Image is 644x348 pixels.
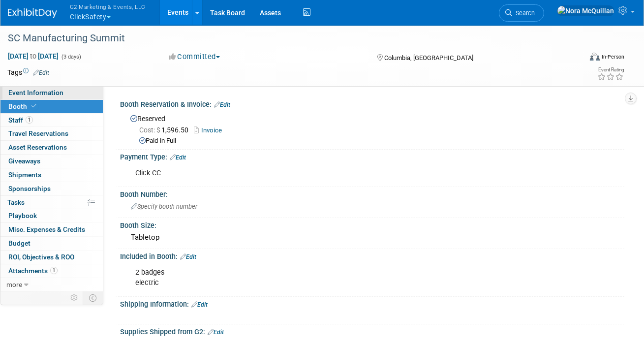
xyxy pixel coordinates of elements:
[8,185,51,192] span: Sponsorships
[8,116,33,124] span: Staff
[0,100,103,113] a: Booth
[66,291,83,304] td: Personalize Event Tab Strip
[8,8,57,18] img: ExhibitDay
[8,129,68,137] span: Travel Reservations
[194,127,227,134] a: Invoice
[0,209,103,222] a: Playbook
[0,127,103,140] a: Travel Reservations
[0,237,103,250] a: Budget
[120,187,624,199] div: Booth Number:
[0,182,103,195] a: Sponsorships
[127,111,617,146] div: Reserved
[0,264,103,278] a: Attachments1
[50,267,58,274] span: 1
[0,223,103,236] a: Misc. Expenses & Credits
[139,136,617,146] div: Paid in Full
[4,30,572,47] div: SC Manufacturing Summit
[127,230,617,245] div: Tabletop
[590,53,600,61] img: Format-Inperson.png
[7,67,49,77] td: Tags
[120,218,624,230] div: Booth Size:
[8,239,31,247] span: Budget
[214,101,230,108] a: Edit
[0,168,103,182] a: Shipments
[8,157,40,165] span: Giveaways
[8,171,41,179] span: Shipments
[0,196,103,209] a: Tasks
[8,102,38,110] span: Booth
[0,86,103,99] a: Event Information
[208,329,224,336] a: Edit
[8,225,85,233] span: Misc. Expenses & Credits
[120,150,624,162] div: Payment Type:
[7,198,25,206] span: Tasks
[191,301,208,308] a: Edit
[165,52,224,62] button: Committed
[8,267,58,275] span: Attachments
[0,155,103,168] a: Giveaways
[120,97,624,110] div: Booth Reservation & Invoice:
[61,54,81,60] span: (3 days)
[26,116,33,124] span: 1
[0,114,103,127] a: Staff1
[139,126,161,134] span: Cost: $
[29,52,38,60] span: to
[499,4,544,22] a: Search
[70,1,146,12] span: G2 Marketing & Events, LLC
[597,67,624,72] div: Event Rating
[601,53,624,61] div: In-Person
[8,253,74,261] span: ROI, Objectives & ROO
[8,143,67,151] span: Asset Reservations
[120,324,624,337] div: Supplies Shipped from G2:
[31,103,36,109] i: Booth reservation complete
[128,163,525,183] div: Click CC
[131,203,197,210] span: Specify booth number
[384,54,473,62] span: Columbia, [GEOGRAPHIC_DATA]
[8,212,37,220] span: Playbook
[170,154,186,161] a: Edit
[128,263,525,292] div: 2 badges electric
[0,251,103,264] a: ROI, Objectives & ROO
[8,89,63,96] span: Event Information
[120,249,624,262] div: Included in Booth:
[83,291,103,304] td: Toggle Event Tabs
[512,9,535,17] span: Search
[139,126,192,134] span: 1,596.50
[534,51,624,66] div: Event Format
[7,52,59,61] span: [DATE] [DATE]
[33,69,49,76] a: Edit
[557,5,614,16] img: Nora McQuillan
[0,141,103,154] a: Asset Reservations
[6,281,22,288] span: more
[0,278,103,291] a: more
[180,253,196,260] a: Edit
[120,297,624,310] div: Shipping Information:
